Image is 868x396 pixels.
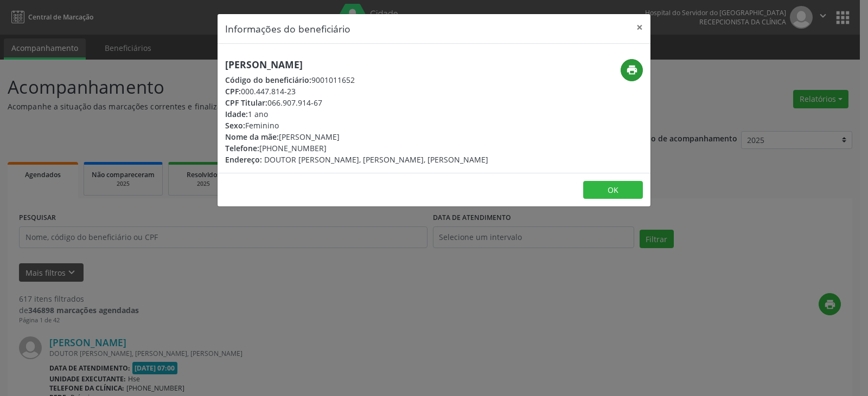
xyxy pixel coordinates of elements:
[225,98,267,108] span: CPF Titular:
[225,120,245,131] span: Sexo:
[225,74,488,86] div: 9001011652
[225,108,488,120] div: 1 ano
[225,75,311,85] span: Código do beneficiário:
[225,143,259,153] span: Telefone:
[225,86,488,97] div: 000.447.814-23
[225,109,248,119] span: Idade:
[583,181,643,199] button: OK
[225,132,279,142] span: Nome da mãe:
[225,120,488,131] div: Feminino
[264,154,488,165] span: DOUTOR [PERSON_NAME], [PERSON_NAME], [PERSON_NAME]
[225,86,241,96] span: CPF:
[626,64,638,76] i: print
[225,142,488,154] div: [PHONE_NUMBER]
[629,14,650,41] button: Close
[225,22,350,36] h5: Informações do beneficiário
[621,59,643,81] button: print
[225,131,488,142] div: [PERSON_NAME]
[225,59,488,70] h5: [PERSON_NAME]
[225,97,488,108] div: 066.907.914-67
[225,154,262,165] span: Endereço:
